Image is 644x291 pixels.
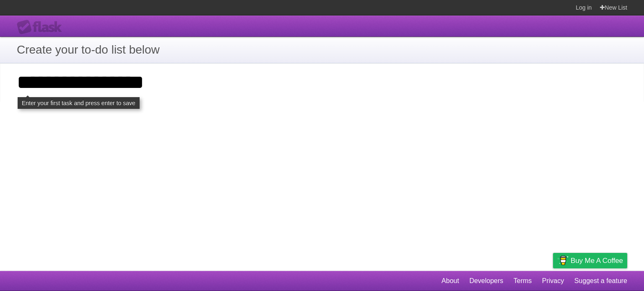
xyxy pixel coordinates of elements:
[514,273,532,289] a: Terms
[17,41,627,59] h1: Create your to-do list below
[542,273,564,289] a: Privacy
[441,273,459,289] a: About
[571,253,623,268] span: Buy me a coffee
[574,273,627,289] a: Suggest a feature
[17,20,67,35] div: Flask
[557,253,569,268] img: Buy me a coffee
[469,273,503,289] a: Developers
[553,253,627,268] a: Buy me a coffee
